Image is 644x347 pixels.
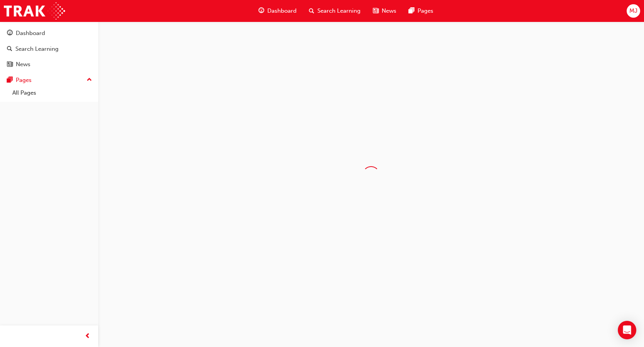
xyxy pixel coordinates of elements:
span: guage-icon [258,6,264,16]
span: MJ [629,7,637,15]
span: pages-icon [7,77,13,84]
img: Trak [4,2,65,20]
span: search-icon [7,46,12,53]
div: Open Intercom Messenger [618,321,636,339]
span: prev-icon [85,332,91,341]
div: Dashboard [16,29,45,38]
a: Search Learning [3,42,95,56]
span: Search Learning [317,7,361,15]
span: news-icon [7,61,13,68]
span: guage-icon [7,30,13,37]
a: All Pages [9,87,95,99]
span: news-icon [373,6,379,16]
div: Pages [16,76,32,85]
span: up-icon [87,75,92,85]
button: Pages [3,73,95,87]
a: News [3,57,95,72]
span: search-icon [309,6,314,16]
span: Dashboard [267,7,297,15]
a: search-iconSearch Learning [303,3,367,19]
button: DashboardSearch LearningNews [3,25,95,73]
span: News [382,7,396,15]
div: News [16,60,30,69]
a: guage-iconDashboard [252,3,303,19]
span: pages-icon [409,6,414,16]
a: news-iconNews [367,3,402,19]
a: Dashboard [3,26,95,40]
span: Pages [418,7,433,15]
a: pages-iconPages [402,3,439,19]
button: MJ [627,4,640,18]
div: Search Learning [15,45,59,53]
